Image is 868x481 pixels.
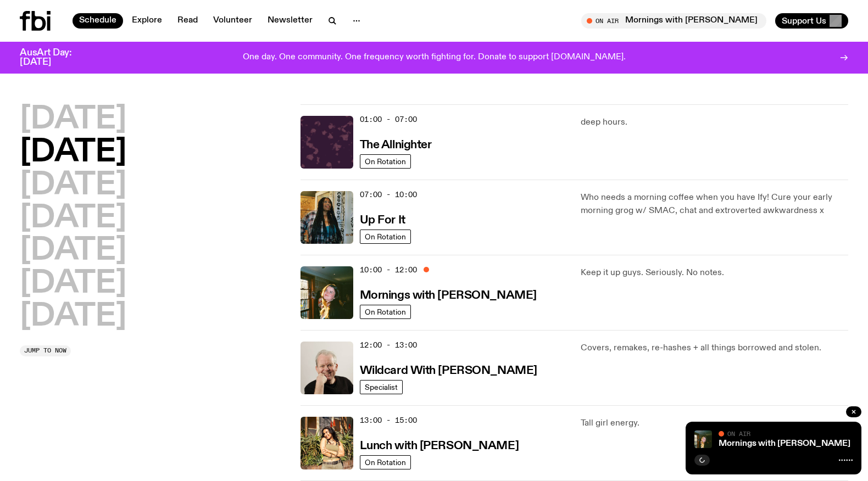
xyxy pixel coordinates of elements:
p: Who needs a morning coffee when you have Ify! Cure your early morning grog w/ SMAC, chat and extr... [581,191,848,217]
span: 10:00 - 12:00 [360,265,417,275]
img: Tanya is standing in front of plants and a brick fence on a sunny day. She is looking to the left... [301,417,353,469]
img: Freya smiles coyly as she poses for the image. [301,266,353,319]
button: [DATE] [20,170,126,201]
p: Covers, remakes, re-hashes + all things borrowed and stolen. [581,342,848,355]
a: Schedule [73,13,123,29]
a: Mornings with [PERSON_NAME] [360,288,537,301]
span: Specialist [365,383,398,391]
a: On Rotation [360,305,411,319]
a: Specialist [360,380,403,394]
button: [DATE] [20,137,126,168]
span: On Rotation [365,157,406,165]
a: Read [171,13,204,29]
span: On Rotation [365,458,406,466]
h3: Wildcard With [PERSON_NAME] [360,365,537,377]
a: Volunteer [207,13,259,29]
h3: Lunch with [PERSON_NAME] [360,440,519,452]
button: [DATE] [20,203,126,234]
span: Support Us [782,16,826,26]
p: deep hours. [581,116,848,129]
a: Mornings with [PERSON_NAME] [719,439,850,448]
h3: Mornings with [PERSON_NAME] [360,290,537,301]
a: Wildcard With [PERSON_NAME] [360,363,537,377]
p: One day. One community. One frequency worth fighting for. Donate to support [DOMAIN_NAME]. [243,53,626,63]
button: Jump to now [20,345,71,356]
a: On Rotation [360,455,411,469]
span: Jump to now [24,348,66,354]
span: 07:00 - 10:00 [360,189,417,200]
p: Keep it up guys. Seriously. No notes. [581,266,848,279]
p: Tall girl energy. [581,417,848,430]
button: [DATE] [20,104,126,135]
img: Stuart is smiling charmingly, wearing a black t-shirt against a stark white background. [301,342,353,394]
a: On Rotation [360,230,411,244]
a: Up For It [360,212,405,226]
button: [DATE] [20,301,126,332]
button: [DATE] [20,269,126,299]
a: Newsletter [261,13,319,29]
a: Lunch with [PERSON_NAME] [360,438,519,452]
a: Explore [125,13,169,29]
h3: The Allnighter [360,139,432,151]
span: On Rotation [365,307,406,316]
img: Freya smiles coyly as she poses for the image. [694,430,712,448]
span: On Air [727,430,750,437]
span: 13:00 - 15:00 [360,415,417,426]
span: On Rotation [365,232,406,240]
button: Support Us [775,13,848,29]
span: 01:00 - 07:00 [360,114,417,125]
img: Ify - a Brown Skin girl with black braided twists, looking up to the side with her tongue stickin... [301,191,353,244]
button: On AirMornings with [PERSON_NAME] [581,13,766,29]
a: On Rotation [360,154,411,169]
a: The Allnighter [360,137,432,151]
h3: AusArt Day: [DATE] [20,48,90,67]
button: [DATE] [20,236,126,266]
h3: Up For It [360,215,405,226]
span: 12:00 - 13:00 [360,340,417,350]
